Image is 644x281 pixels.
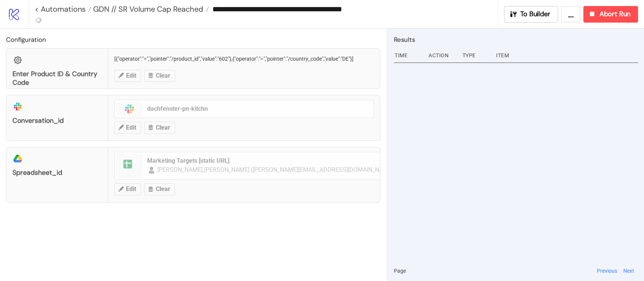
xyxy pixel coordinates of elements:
[561,6,580,23] button: ...
[599,10,630,18] span: Abort Run
[35,5,91,13] a: < Automations
[504,6,558,23] button: To Builder
[461,48,490,63] div: Type
[91,5,209,13] a: GDN // SR Volume Cap Reached
[520,10,550,18] span: To Builder
[495,48,638,63] div: Item
[394,48,423,63] div: Time
[595,267,619,275] button: Previous
[394,267,406,275] span: Page
[91,4,203,14] span: GDN // SR Volume Cap Reached
[6,35,380,44] h2: Configuration
[583,6,638,23] button: Abort Run
[428,48,456,63] div: Action
[394,35,638,44] h2: Results
[621,267,636,275] button: Next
